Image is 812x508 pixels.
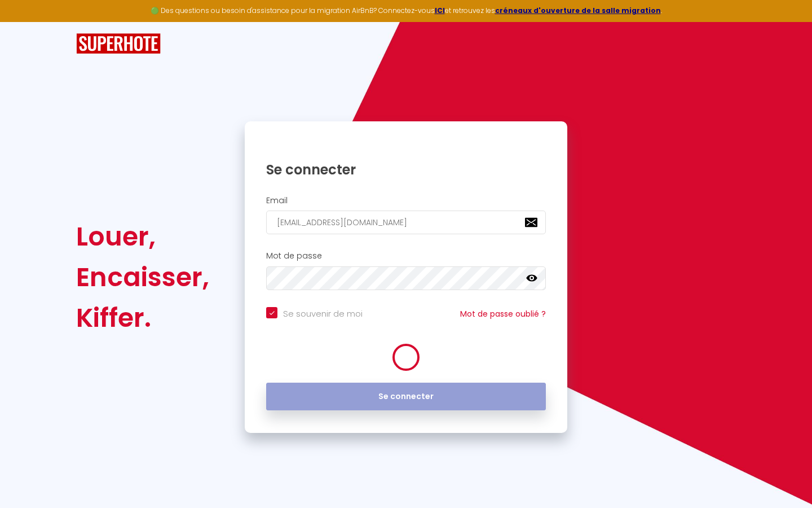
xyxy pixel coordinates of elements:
div: Kiffer. [76,297,209,338]
a: ICI [435,6,445,15]
div: Encaisser, [76,257,209,297]
img: SuperHote logo [76,33,161,54]
button: Se connecter [266,383,546,411]
div: Louer, [76,216,209,257]
input: Ton Email [266,211,546,234]
h2: Mot de passe [266,251,546,261]
button: Ouvrir le widget de chat LiveChat [9,5,43,38]
h2: Email [266,196,546,205]
a: créneaux d'ouverture de la salle migration [495,6,661,15]
a: Mot de passe oublié ? [460,308,546,319]
h1: Se connecter [266,161,546,178]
